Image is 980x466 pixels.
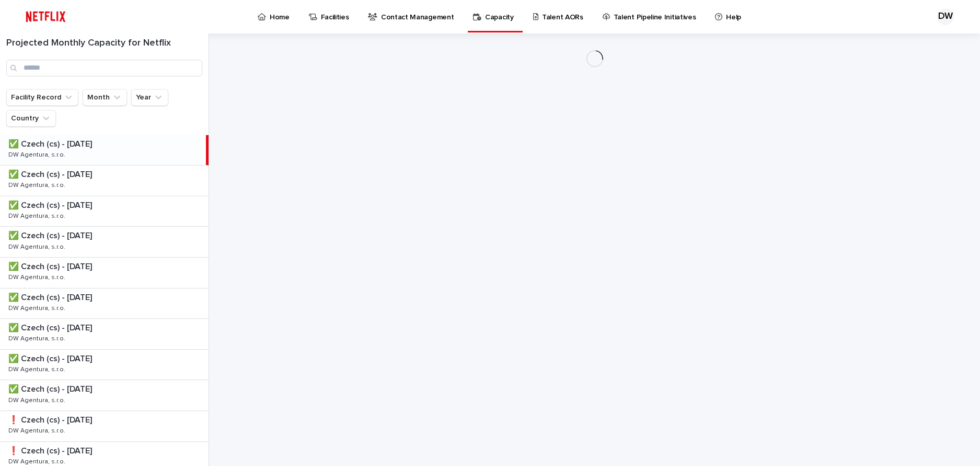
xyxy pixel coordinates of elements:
[8,137,94,149] p: ✅ Czech (cs) - [DATE]
[937,8,954,25] div: DW
[8,364,67,373] p: DW Agentura, s.r.o.
[8,395,67,404] p: DW Agentura, s.r.o.
[6,38,202,49] h1: Projected Monthly Capacity for Netflix
[8,168,94,180] p: ✅ Czech (cs) - [DATE]
[8,272,67,281] p: DW Agentura, s.r.o.
[8,198,94,210] p: ✅ Czech (cs) - [DATE]
[8,456,67,465] p: DW Agentura, s.r.o.
[6,110,56,127] button: Country
[8,149,67,159] p: DW Agentura, s.r.o.
[8,291,94,303] p: ✅ Czech (cs) - [DATE]
[83,89,127,106] button: Month
[8,333,67,342] p: DW Agentura, s.r.o.
[8,180,67,189] p: DW Agentura, s.r.o.
[8,210,67,220] p: DW Agentura, s.r.o.
[8,260,94,272] p: ✅ Czech (cs) - [DATE]
[8,303,67,312] p: DW Agentura, s.r.o.
[21,6,71,27] img: ifQbXi3ZQGMSEF7WDB7W
[8,321,94,333] p: ✅ Czech (cs) - [DATE]
[8,413,94,425] p: ❗️ Czech (cs) - [DATE]
[8,425,67,435] p: DW Agentura, s.r.o.
[131,89,168,106] button: Year
[8,241,67,251] p: DW Agentura, s.r.o.
[6,89,78,106] button: Facility Record
[8,444,94,456] p: ❗️ Czech (cs) - [DATE]
[8,382,94,394] p: ✅ Czech (cs) - [DATE]
[8,229,94,241] p: ✅ Czech (cs) - [DATE]
[8,352,94,364] p: ✅ Czech (cs) - [DATE]
[6,60,202,76] input: Search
